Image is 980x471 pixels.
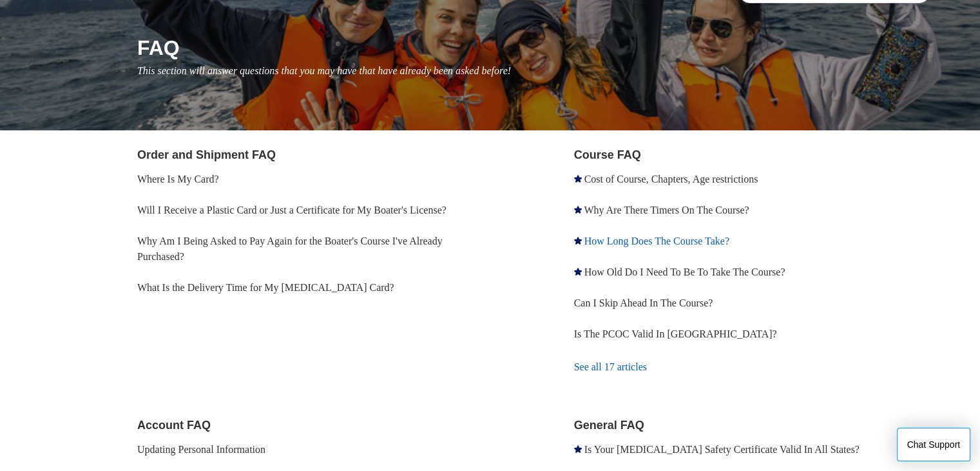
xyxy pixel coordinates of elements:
a: Why Are There Timers On The Course? [584,205,749,215]
svg: Promoted article [574,206,582,214]
a: Cost of Course, Chapters, Age restrictions [584,174,758,185]
a: How Long Does The Course Take? [584,235,729,246]
a: Account FAQ [137,419,211,432]
a: How Old Do I Need To Be To Take The Course? [584,266,785,277]
a: Updating Personal Information [137,444,265,455]
a: Course FAQ [574,148,641,161]
svg: Promoted article [574,237,582,245]
a: Is Your [MEDICAL_DATA] Safety Certificate Valid In All States? [584,444,860,455]
button: Chat Support [897,428,971,461]
a: General FAQ [574,419,644,432]
a: Is The PCOC Valid In [GEOGRAPHIC_DATA]? [574,328,777,339]
a: See all 17 articles [574,350,931,385]
a: Will I Receive a Plastic Card or Just a Certificate for My Boater's License? [137,205,447,215]
a: Order and Shipment FAQ [137,148,276,161]
a: Where Is My Card? [137,174,219,185]
p: This section will answer questions that you may have that have already been asked before! [137,63,931,79]
a: Why Am I Being Asked to Pay Again for the Boater's Course I've Already Purchased? [137,235,443,262]
a: Can I Skip Ahead In The Course? [574,297,713,308]
svg: Promoted article [574,175,582,183]
svg: Promoted article [574,268,582,276]
a: What Is the Delivery Time for My [MEDICAL_DATA] Card? [137,282,394,293]
h1: FAQ [137,32,931,63]
svg: Promoted article [574,445,582,453]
